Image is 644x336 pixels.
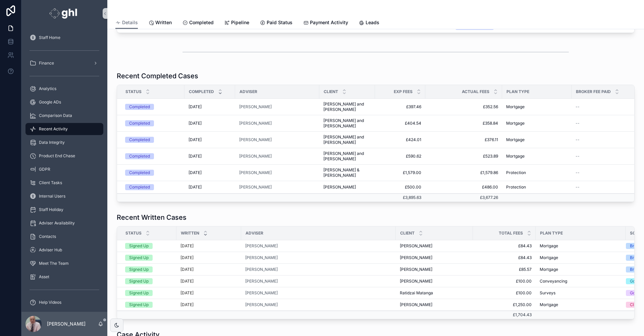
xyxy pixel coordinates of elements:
span: £84.43 [477,255,532,260]
span: -- [576,104,580,110]
img: App logo [49,8,79,19]
span: Completed [189,19,214,26]
span: Client [324,89,338,94]
a: Pipeline [224,16,249,30]
p: [DATE] [180,243,194,249]
span: [PERSON_NAME] [239,154,272,159]
span: Total fees [499,230,523,236]
span: Adviser [239,89,257,94]
span: Paid Status [267,19,292,26]
span: Broker Fee Paid [576,89,611,94]
span: Data Integrity [39,140,65,145]
a: Adviser Availability [25,217,103,229]
a: Analytics [25,83,103,95]
a: [PERSON_NAME] and [PERSON_NAME] [323,134,371,145]
a: [PERSON_NAME] [245,290,278,296]
span: £84.43 [477,243,532,249]
a: Mortgage [540,267,622,272]
span: Exp Fees [394,89,413,94]
a: Internal Users [25,190,103,202]
span: Asset [39,274,49,280]
span: [PERSON_NAME] [400,243,432,249]
span: Client [400,230,415,236]
a: [PERSON_NAME] & [PERSON_NAME] [323,167,371,178]
a: [PERSON_NAME] [323,184,371,190]
span: [PERSON_NAME] [245,267,278,272]
span: £590.62 [379,154,421,159]
a: Finance [25,57,103,69]
a: Recent Activity [25,123,103,135]
span: -- [576,170,580,175]
a: [PERSON_NAME] [400,279,469,284]
a: Completed [125,184,180,190]
div: Signed Up [129,255,149,261]
a: [PERSON_NAME] [245,267,392,272]
span: [PERSON_NAME] [239,104,272,110]
a: Completed [125,153,180,159]
span: Client Tasks [39,180,62,185]
a: [DATE] [180,302,237,307]
a: Product End Chase [25,150,103,162]
a: [DATE] [180,243,237,249]
span: Adviser Hub [39,247,62,253]
span: Protection [506,184,526,190]
a: [PERSON_NAME] [239,121,315,126]
a: [PERSON_NAME] [245,255,278,260]
a: [PERSON_NAME] [400,302,469,307]
span: £3,895.63 [403,195,421,200]
a: -- [576,170,638,175]
span: [DATE] [189,170,202,175]
a: Staff Holiday [25,204,103,216]
a: [PERSON_NAME] [245,279,278,284]
span: £358.84 [429,121,498,126]
a: Client Tasks [25,177,103,189]
span: Plan Type [540,230,563,236]
span: Meet The Team [39,261,69,266]
a: [PERSON_NAME] and [PERSON_NAME] [323,118,371,129]
a: Signed Up [125,255,172,261]
span: Finance [39,60,54,66]
a: Meet The Team [25,257,103,269]
div: Signed Up [129,266,149,272]
a: Payment Activity [303,16,348,30]
span: Internal Users [39,194,65,199]
a: £100.00 [477,290,532,296]
a: [PERSON_NAME] and [PERSON_NAME] [323,151,371,162]
span: Mortgage [506,137,525,142]
span: Staff Home [39,35,60,40]
span: [PERSON_NAME] [239,137,272,142]
span: [DATE] [189,154,202,159]
a: Mortgage [506,154,568,159]
a: Completed [125,104,180,110]
span: Mortgage [540,255,558,260]
a: [PERSON_NAME] and [PERSON_NAME] [323,101,371,112]
a: Comparison Data [25,110,103,122]
a: [DATE] [180,290,237,296]
span: Adviser Availability [39,220,75,226]
a: Completed [182,16,214,30]
span: Completed [189,89,214,94]
a: £376.11 [429,137,498,142]
span: Ratidzai Matanga [400,290,433,296]
a: £424.01 [379,137,421,142]
a: GDPR [25,163,103,175]
p: [DATE] [180,290,194,296]
span: Leads [366,19,379,26]
span: -- [576,121,580,126]
a: Leads [359,16,379,30]
span: Payment Activity [310,19,348,26]
a: [DATE] [180,255,237,260]
a: Mortgage [540,302,622,307]
span: £500.00 [379,184,421,190]
p: [DATE] [180,267,194,272]
span: Comparison Data [39,113,72,118]
a: Staff Home [25,32,103,44]
a: Completed [125,120,180,126]
a: Surveys [540,290,622,296]
a: Details [115,16,138,29]
span: [DATE] [189,121,202,126]
a: Paid Status [260,16,292,30]
a: £1,579.00 [379,170,421,175]
div: Signed Up [129,243,149,249]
